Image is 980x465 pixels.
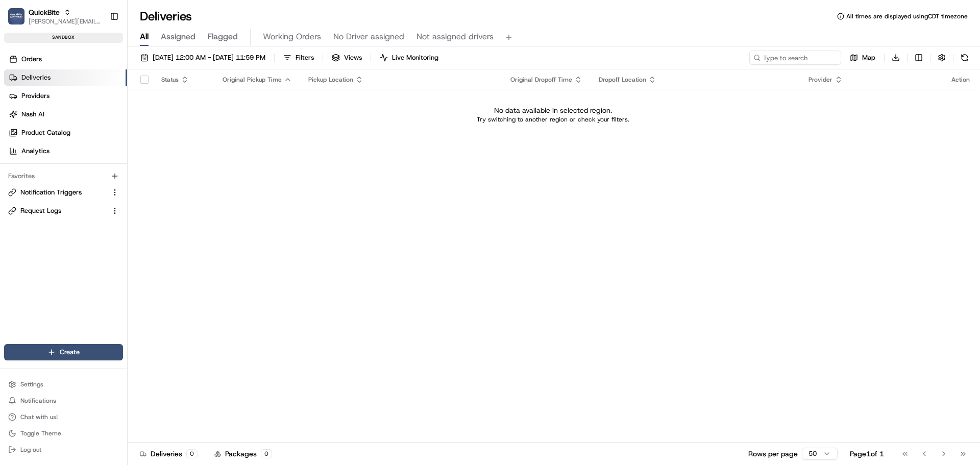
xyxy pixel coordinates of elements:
[20,188,82,197] span: Notification Triggers
[21,128,70,137] span: Product Catalog
[808,76,832,84] span: Provider
[748,449,798,459] p: Rows per page
[333,31,404,43] span: No Driver assigned
[846,12,968,20] span: All times are displayed using CDT timezone
[4,443,123,457] button: Log out
[223,76,282,84] span: Original Pickup Time
[161,31,195,43] span: Assigned
[4,88,127,104] a: Providers
[279,51,318,65] button: Filters
[263,31,321,43] span: Working Orders
[8,188,107,197] a: Notification Triggers
[862,53,875,62] span: Map
[850,449,884,459] div: Page 1 of 1
[749,51,841,65] input: Type to search
[60,348,80,357] span: Create
[958,51,972,65] button: Refresh
[477,115,629,124] p: Try switching to another region or check your filters.
[21,73,51,82] span: Deliveries
[21,91,50,101] span: Providers
[4,426,123,440] button: Toggle Theme
[8,206,107,215] a: Request Logs
[4,51,127,67] a: Orders
[327,51,366,65] button: Views
[951,76,970,84] div: Action
[214,449,272,459] div: Packages
[308,76,353,84] span: Pickup Location
[20,206,61,215] span: Request Logs
[4,106,127,123] a: Nash AI
[510,76,572,84] span: Original Dropoff Time
[4,184,123,201] button: Notification Triggers
[4,203,123,219] button: Request Logs
[208,31,238,43] span: Flagged
[494,105,612,115] p: No data available in selected region.
[21,146,50,156] span: Analytics
[20,380,43,388] span: Settings
[344,53,362,62] span: Views
[4,410,123,424] button: Chat with us!
[4,344,123,360] button: Create
[4,69,127,86] a: Deliveries
[29,7,60,17] button: QuickBite
[161,76,179,84] span: Status
[296,53,314,62] span: Filters
[186,449,198,458] div: 0
[29,17,102,26] button: [PERSON_NAME][EMAIL_ADDRESS][DOMAIN_NAME]
[140,8,192,25] h1: Deliveries
[136,51,270,65] button: [DATE] 12:00 AM - [DATE] 11:59 PM
[21,55,42,64] span: Orders
[4,168,123,184] div: Favorites
[20,413,58,421] span: Chat with us!
[4,394,123,408] button: Notifications
[4,125,127,141] a: Product Catalog
[4,377,123,391] button: Settings
[845,51,880,65] button: Map
[140,31,149,43] span: All
[375,51,443,65] button: Live Monitoring
[599,76,646,84] span: Dropoff Location
[153,53,265,62] span: [DATE] 12:00 AM - [DATE] 11:59 PM
[20,429,61,437] span: Toggle Theme
[20,446,41,454] span: Log out
[4,4,106,29] button: QuickBiteQuickBite[PERSON_NAME][EMAIL_ADDRESS][DOMAIN_NAME]
[416,31,494,43] span: Not assigned drivers
[20,397,56,405] span: Notifications
[261,449,272,458] div: 0
[21,110,44,119] span: Nash AI
[8,8,24,25] img: QuickBite
[4,143,127,159] a: Analytics
[4,33,123,43] div: sandbox
[140,449,198,459] div: Deliveries
[392,53,438,62] span: Live Monitoring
